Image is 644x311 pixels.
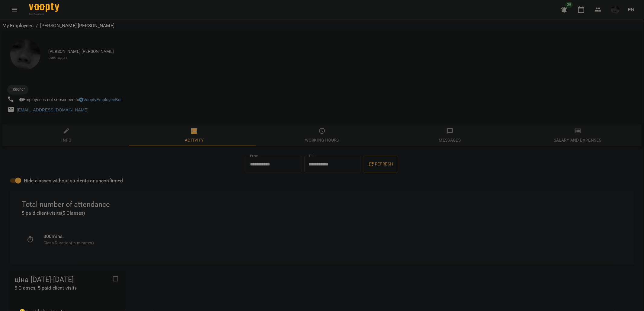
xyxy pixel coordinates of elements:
span: Total number of attendance [22,200,622,209]
img: Voopty Logo [29,3,59,12]
span: ціна [DATE]-[DATE] [14,275,109,284]
a: VooptyEmployeeBot [79,97,121,102]
li: / [36,22,38,29]
p: Class Duration(in minutes) [43,240,617,246]
button: Menu [7,2,22,17]
p: [PERSON_NAME] [PERSON_NAME] [40,22,114,29]
img: c21352688f5787f21f3ea42016bcdd1d.jpg [611,5,620,14]
div: Info [61,136,71,144]
span: [PERSON_NAME] [PERSON_NAME] [48,49,637,55]
div: Salary and Expenses [554,136,601,144]
button: Refresh [363,156,398,173]
span: 5 paid client-visits ( 5 Classes ) [22,210,622,217]
div: Working hours [305,136,339,144]
img: Дедюхов Євгеній Миколайович [10,40,40,70]
button: EN [626,4,637,15]
a: [EMAIL_ADDRESS][DOMAIN_NAME] [17,107,88,112]
p: 5 Classes , 5 paid client-visits [14,284,109,292]
span: For Business [29,12,59,16]
span: Refresh [368,160,393,168]
span: викладач [48,55,637,61]
span: 39 [565,2,573,8]
div: Activity [185,136,203,144]
nav: breadcrumb [2,22,642,29]
div: Messages [439,136,461,144]
div: Employee is not subscribed to ! [18,96,124,104]
span: EN [628,6,634,13]
a: My Employees [2,23,34,28]
span: Teacher [7,87,28,92]
p: 300 mins. [43,233,617,240]
span: Hide classes without students or unconfirmed [24,177,123,184]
